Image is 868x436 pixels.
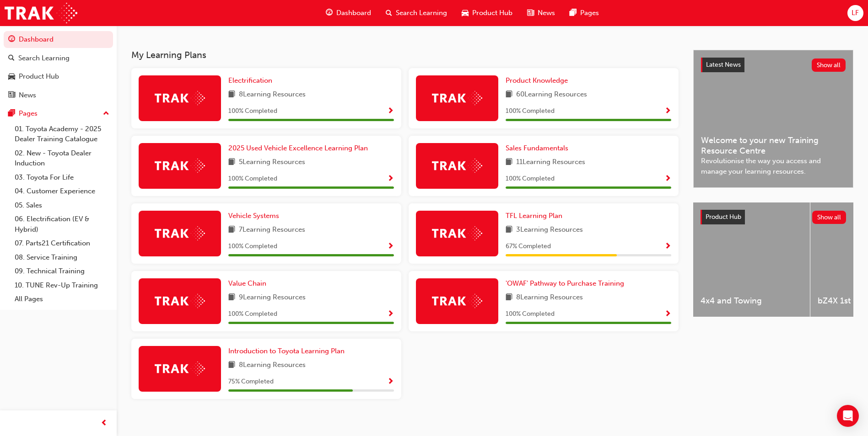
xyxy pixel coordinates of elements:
[847,5,863,21] button: LF
[387,376,394,388] button: Show Progress
[239,224,305,236] span: 7 Learning Resources
[11,236,113,250] a: 07. Parts21 Certification
[228,309,277,319] span: 100 % Completed
[706,213,741,221] span: Product Hub
[506,292,512,303] span: book-icon
[19,90,36,101] div: News
[387,310,394,319] span: Show Progress
[4,50,113,67] a: Search Learning
[318,4,378,22] a: guage-iconDashboard
[155,294,205,308] img: Trak
[837,405,859,427] div: Open Intercom Messenger
[701,58,846,72] a: Latest NewsShow all
[538,8,555,18] span: News
[228,279,266,287] span: Value Chain
[8,54,15,63] span: search-icon
[8,110,15,118] span: pages-icon
[101,418,108,429] span: prev-icon
[386,7,392,19] span: search-icon
[228,89,235,101] span: book-icon
[506,174,555,184] span: 100 % Completed
[11,146,113,170] a: 02. New - Toyota Dealer Induction
[664,173,671,185] button: Show Progress
[664,310,671,319] span: Show Progress
[701,156,846,176] span: Revolutionise the way you access and manage your learning resources.
[239,292,306,303] span: 9 Learning Resources
[506,106,555,117] span: 100 % Completed
[387,107,394,116] span: Show Progress
[131,50,679,60] h3: My Learning Plans
[454,4,520,22] a: car-iconProduct Hub
[4,87,113,104] a: News
[387,378,394,386] span: Show Progress
[506,89,512,101] span: book-icon
[396,8,447,18] span: Search Learning
[11,212,113,236] a: 06. Electrification (EV & Hybrid)
[812,58,846,72] button: Show all
[387,308,394,320] button: Show Progress
[852,8,859,18] span: LF
[228,347,345,355] span: Introduction to Toyota Learning Plan
[228,360,235,371] span: book-icon
[11,170,113,185] a: 03. Toyota For Life
[228,346,348,356] a: Introduction to Toyota Learning Plan
[228,211,283,221] a: Vehicle Systems
[432,159,482,173] img: Trak
[506,157,512,168] span: book-icon
[562,4,606,22] a: pages-iconPages
[472,8,512,18] span: Product Hub
[580,8,599,18] span: Pages
[11,278,113,292] a: 10. TUNE Rev-Up Training
[378,4,454,22] a: search-iconSearch Learning
[228,174,277,184] span: 100 % Completed
[664,308,671,320] button: Show Progress
[664,243,671,251] span: Show Progress
[701,296,803,306] span: 4x4 and Towing
[506,75,571,86] a: Product Knowledge
[155,362,205,376] img: Trak
[506,309,555,319] span: 100 % Completed
[701,210,846,224] a: Product HubShow all
[336,8,371,18] span: Dashboard
[11,264,113,278] a: 09. Technical Training
[506,279,624,287] span: 'OWAF' Pathway to Purchase Training
[432,294,482,308] img: Trak
[228,377,274,387] span: 75 % Completed
[387,106,394,117] button: Show Progress
[506,143,572,154] a: Sales Fundamentals
[506,212,562,220] span: TFL Learning Plan
[527,7,534,19] span: news-icon
[570,7,577,19] span: pages-icon
[664,241,671,252] button: Show Progress
[8,91,15,100] span: news-icon
[228,224,235,236] span: book-icon
[664,106,671,117] button: Show Progress
[432,226,482,240] img: Trak
[228,278,270,289] a: Value Chain
[5,3,77,23] img: Trak
[693,50,853,188] a: Latest NewsShow allWelcome to your new Training Resource CentreRevolutionise the way you access a...
[228,143,372,154] a: 2025 Used Vehicle Excellence Learning Plan
[516,292,583,303] span: 8 Learning Resources
[664,107,671,116] span: Show Progress
[228,144,368,152] span: 2025 Used Vehicle Excellence Learning Plan
[4,68,113,85] a: Product Hub
[228,75,276,86] a: Electrification
[812,211,846,224] button: Show all
[239,89,306,101] span: 8 Learning Resources
[506,224,512,236] span: book-icon
[239,157,305,168] span: 5 Learning Resources
[228,106,277,117] span: 100 % Completed
[326,7,333,19] span: guage-icon
[4,105,113,122] button: Pages
[387,243,394,251] span: Show Progress
[387,241,394,252] button: Show Progress
[520,4,562,22] a: news-iconNews
[8,73,15,81] span: car-icon
[103,108,109,120] span: up-icon
[506,211,566,221] a: TFL Learning Plan
[516,224,583,236] span: 3 Learning Resources
[516,157,585,168] span: 11 Learning Resources
[387,175,394,183] span: Show Progress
